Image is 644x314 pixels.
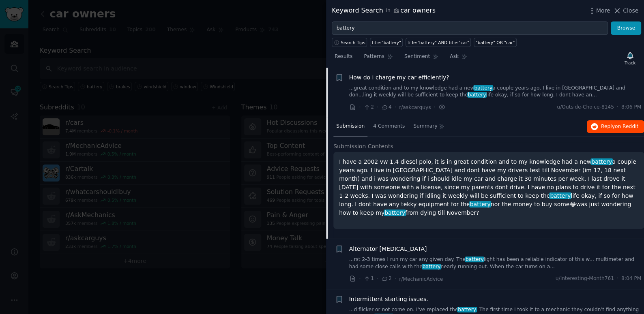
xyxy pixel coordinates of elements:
[349,256,642,270] a: ...rst 2-3 times I run my car any given day. Thebatterylight has been a reliable indicator of thi...
[373,123,405,130] span: 4 Comments
[408,40,469,45] div: title:"battery" AND title:"car"
[335,53,352,60] span: Results
[359,275,361,283] span: ·
[622,50,638,67] button: Track
[381,275,391,282] span: 2
[349,295,428,303] a: Intermittent starting issues.
[590,158,613,165] span: battery
[349,245,427,253] a: Alternator [MEDICAL_DATA]
[617,104,618,111] span: ·
[625,60,635,66] div: Track
[361,50,395,67] a: Patterns
[613,6,638,15] button: Close
[332,38,367,47] button: Search Tips
[422,264,441,269] span: battery
[372,40,401,45] div: title:"battery"
[587,120,644,133] button: Replyon Reddit
[404,53,430,60] span: Sentiment
[336,123,365,130] span: Submission
[341,40,365,45] span: Search Tips
[621,104,641,111] span: 8:06 PM
[476,40,515,45] div: "battery" OR "car"
[557,104,614,111] span: u/Outside-Choice-8145
[377,275,378,283] span: ·
[381,104,391,111] span: 4
[349,73,449,82] a: How do i charge my car efficiently?
[401,50,441,67] a: Sentiment
[359,103,361,111] span: ·
[370,38,403,47] a: title:"battery"
[450,53,459,60] span: Ask
[349,85,642,99] a: ...great condition and to my knowledge had a newbatterya couple years ago. I live in [GEOGRAPHIC_...
[555,275,614,282] span: u/Interesting-Month761
[465,256,484,262] span: battery
[399,105,431,110] span: r/askcarguys
[386,7,390,15] span: in
[395,275,396,283] span: ·
[473,85,493,91] span: battery
[363,275,374,282] span: 1
[601,123,638,130] span: Reply
[623,6,638,15] span: Close
[611,21,641,35] button: Browse
[332,6,436,16] div: Keyword Search car owners
[332,50,355,67] a: Results
[332,21,608,35] input: Try a keyword related to your business
[377,103,378,111] span: ·
[395,103,396,111] span: ·
[384,209,406,216] span: battery
[467,92,487,98] span: battery
[469,201,492,207] span: battery
[339,158,638,217] p: I have a 2002 vw 1.4 diesel polo, it is in great condition and to my knowledge had a new a couple...
[596,6,610,15] span: More
[399,276,443,282] span: r/MechanicAdvice
[363,104,374,111] span: 2
[447,50,470,67] a: Ask
[621,275,641,282] span: 8:04 PM
[617,275,618,282] span: ·
[457,307,477,312] span: battery
[474,38,516,47] a: "battery" OR "car"
[364,53,384,60] span: Patterns
[413,123,437,130] span: Summary
[615,124,638,129] span: on Reddit
[588,6,610,15] button: More
[434,103,435,111] span: ·
[549,192,571,199] span: battery
[406,38,471,47] a: title:"battery" AND title:"car"
[333,142,393,151] span: Submission Contents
